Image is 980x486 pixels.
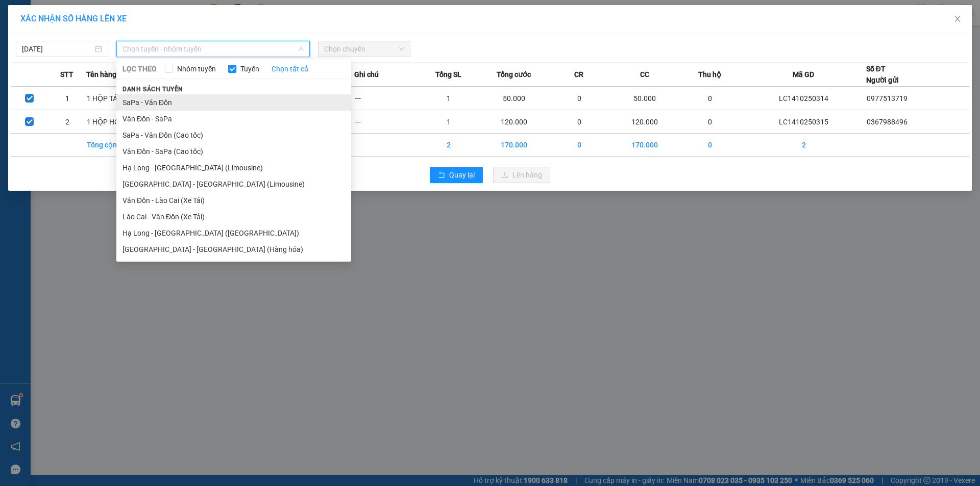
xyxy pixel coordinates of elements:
span: CC [640,69,649,80]
td: LC1410250314 [742,87,866,110]
td: 2 [742,134,866,157]
li: Vân Đồn - Lào Cai (Xe Tải) [116,192,351,209]
span: Mã GD [793,69,814,80]
strong: Công ty TNHH Phúc Xuyên [11,5,96,27]
span: Chọn tuyến - nhóm tuyến [122,41,304,57]
td: 170.000 [611,134,679,157]
span: STT [60,69,73,80]
span: XÁC NHẬN SỐ HÀNG LÊN XE [20,14,127,23]
span: Danh sách tuyến [116,85,189,94]
td: 170.000 [480,134,548,157]
li: Vân Đồn - SaPa [116,111,351,127]
button: rollbackQuay lại [430,167,483,183]
span: Quay lại [449,169,475,181]
td: 0 [548,134,610,157]
td: 0 [548,87,610,110]
span: Gửi hàng Hạ Long: Hotline: [9,68,98,95]
td: 0 [679,87,742,110]
td: 50.000 [611,87,679,110]
li: Hạ Long - [GEOGRAPHIC_DATA] (Limousine) [116,160,351,176]
td: 120.000 [480,110,548,134]
span: LỌC THEO [122,63,157,74]
td: 0 [679,134,742,157]
td: 1 HỘP HOA [86,110,149,134]
td: 1 [417,110,480,134]
button: uploadLên hàng [493,167,550,183]
span: CR [574,69,583,80]
li: Lào Cai - Vân Đồn (Xe Tải) [116,209,351,225]
span: Gửi hàng [GEOGRAPHIC_DATA]: Hotline: [5,30,103,66]
span: 0977513719 [867,94,908,103]
td: 1 HỘP TÁO MÈO [86,87,149,110]
td: 50.000 [480,87,548,110]
td: --- [354,87,417,110]
li: [GEOGRAPHIC_DATA] - [GEOGRAPHIC_DATA] (Limousine) [116,176,351,192]
input: 14/10/2025 [22,43,93,55]
td: 120.000 [611,110,679,134]
td: 2 [48,110,86,134]
li: Hạ Long - [GEOGRAPHIC_DATA] ([GEOGRAPHIC_DATA]) [116,225,351,241]
span: Tên hàng [86,69,116,80]
span: 0367988496 [867,118,908,126]
a: Chọn tất cả [272,63,308,74]
td: LC1410250315 [742,110,866,134]
td: 1 [417,87,480,110]
span: Tổng cước [497,69,531,80]
li: SaPa - Vân Đồn [116,94,351,111]
span: down [298,46,304,52]
span: Ghi chú [354,69,379,80]
div: Số ĐT Người gửi [866,63,899,86]
span: rollback [438,171,445,180]
span: Tuyến [236,63,263,74]
li: Vân Đồn - SaPa (Cao tốc) [116,143,351,160]
span: close [953,15,962,23]
td: 1 [48,87,86,110]
button: Close [943,5,972,34]
td: Tổng cộng [86,134,149,157]
span: Chọn chuyến [324,41,404,57]
td: 0 [548,110,610,134]
li: SaPa - Vân Đồn (Cao tốc) [116,127,351,143]
li: [GEOGRAPHIC_DATA] - [GEOGRAPHIC_DATA] (Hàng hóa) [116,241,351,258]
span: Nhóm tuyến [173,63,220,74]
span: Tổng SL [435,69,461,80]
td: 2 [417,134,480,157]
strong: 0888 827 827 - 0848 827 827 [21,48,102,66]
td: --- [354,110,417,134]
td: 0 [679,110,742,134]
strong: 024 3236 3236 - [5,39,103,57]
span: Thu hộ [698,69,721,80]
